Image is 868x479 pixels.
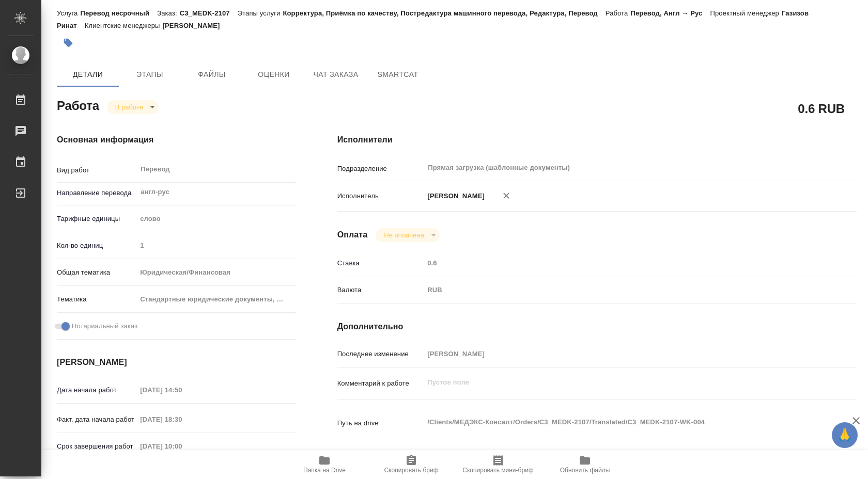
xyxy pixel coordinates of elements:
p: Направление перевода [57,188,136,198]
p: C3_MEDK-2107 [180,9,238,17]
span: Папка на Drive [303,467,346,474]
p: Проектный менеджер [710,9,781,17]
h4: Исполнители [337,134,857,146]
span: Скопировать мини-бриф [462,467,533,474]
p: [PERSON_NAME] [424,191,485,201]
div: RUB [424,281,813,299]
input: Пустое поле [424,256,813,270]
h2: 0.6 RUB [798,100,845,117]
p: [PERSON_NAME] [163,22,228,29]
p: Факт. дата начала работ [57,414,136,425]
p: Исполнитель [337,191,424,201]
button: Папка на Drive [281,450,368,479]
p: Комментарий к работе [337,378,424,389]
input: Пустое поле [136,439,227,454]
div: Юридическая/Финансовая [136,264,296,281]
input: Пустое поле [136,238,296,253]
p: Корректура, Приёмка по качеству, Постредактура машинного перевода, Редактура, Перевод [283,9,605,17]
p: Клиентские менеджеры [85,22,163,29]
p: Подразделение [337,164,424,174]
div: Стандартные юридические документы, договоры, уставы [136,291,296,308]
textarea: /Clients/МЕДЭКС-Консалт/Orders/C3_MEDK-2107/Translated/C3_MEDK-2107-WK-004 [424,413,813,431]
input: Пустое поле [136,382,227,397]
button: В работе [112,103,146,111]
button: Обновить файлы [541,450,628,479]
button: Скопировать мини-бриф [455,450,541,479]
span: Файлы [187,68,237,81]
p: Последнее изменение [337,349,424,359]
button: Добавить тэг [57,31,80,54]
div: В работе [107,100,159,114]
span: Нотариальный заказ [72,321,137,331]
div: В работе [376,228,439,242]
p: Тарифные единицы [57,214,136,224]
span: Чат заказа [311,68,361,81]
p: Дата начала работ [57,385,136,395]
span: Оценки [249,68,299,81]
p: Вид работ [57,165,136,175]
button: Скопировать бриф [368,450,455,479]
p: Заказ: [157,9,179,17]
h4: Основная информация [57,134,296,146]
p: Работа [606,9,631,17]
p: Перевод несрочный [80,9,157,17]
h4: Оплата [337,229,368,241]
button: Удалить исполнителя [495,184,518,207]
h4: [PERSON_NAME] [57,356,296,369]
button: 🙏 [832,422,858,448]
span: Детали [63,68,113,81]
p: Перевод, Англ → Рус [630,9,710,17]
p: Этапы услуги [238,9,283,17]
p: Тематика [57,294,136,305]
input: Пустое поле [136,412,227,427]
h4: Дополнительно [337,321,857,333]
p: Кол-во единиц [57,241,136,251]
button: Не оплачена [381,231,427,239]
div: слово [136,210,296,228]
p: Путь на drive [337,418,424,428]
p: Валюта [337,285,424,295]
p: Общая тематика [57,267,136,278]
span: 🙏 [836,424,854,446]
h2: Работа [57,95,99,114]
span: Скопировать бриф [384,467,438,474]
p: Услуга [57,9,80,17]
p: Ставка [337,258,424,268]
span: SmartCat [373,68,423,81]
p: Срок завершения работ [57,441,136,452]
span: Этапы [125,68,175,81]
span: Обновить файлы [560,467,610,474]
input: Пустое поле [424,346,813,361]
